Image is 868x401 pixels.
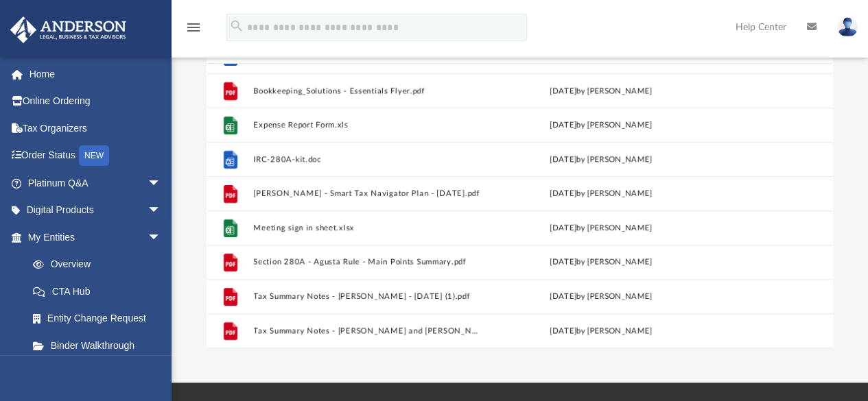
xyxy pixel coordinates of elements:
a: Entity Change Request [19,305,182,332]
i: search [229,19,244,34]
a: Digital Productsarrow_drop_down [10,197,182,224]
div: [DATE] by [PERSON_NAME] [487,119,715,132]
a: Home [10,60,182,88]
a: Order StatusNEW [10,142,182,170]
a: Tax Organizers [10,114,182,142]
button: Section 280A - Agusta Rule - Main Points Summary.pdf [253,258,481,267]
div: NEW [79,145,109,166]
img: Anderson Advisors Platinum Portal [6,16,130,43]
a: Overview [19,251,182,278]
div: [DATE] by [PERSON_NAME] [487,256,715,269]
button: [PERSON_NAME] - Smart Tax Navigator Plan - [DATE].pdf [253,189,481,198]
span: arrow_drop_down [148,223,175,252]
a: Platinum Q&Aarrow_drop_down [10,169,182,197]
div: grid [207,64,833,348]
div: [DATE] by [PERSON_NAME] [487,222,715,234]
button: IRC-280A-kit.doc [253,155,481,164]
button: Expense Report Form.xls [253,121,481,130]
button: Bookkeeping_Solutions - Essentials Flyer.pdf [253,86,481,95]
div: [DATE] by [PERSON_NAME] [487,325,715,337]
button: Tax Summary Notes - [PERSON_NAME] - [DATE] (1).pdf [253,292,481,301]
button: Tax Summary Notes - [PERSON_NAME] and [PERSON_NAME] - [DATE].pdf [253,326,481,335]
a: menu [185,26,202,36]
a: Online Ordering [10,88,182,115]
img: User Pic [837,17,858,37]
a: Binder Walkthrough [19,332,182,359]
div: [DATE] by [PERSON_NAME] [487,291,715,303]
a: CTA Hub [19,278,182,305]
div: [DATE] by [PERSON_NAME] [487,154,715,166]
i: menu [185,19,202,36]
button: Meeting sign in sheet.xlsx [253,223,481,232]
div: [DATE] by [PERSON_NAME] [487,188,715,200]
a: My Entitiesarrow_drop_down [10,223,182,251]
span: arrow_drop_down [148,197,175,225]
span: arrow_drop_down [148,169,175,197]
div: [DATE] by [PERSON_NAME] [487,85,715,97]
